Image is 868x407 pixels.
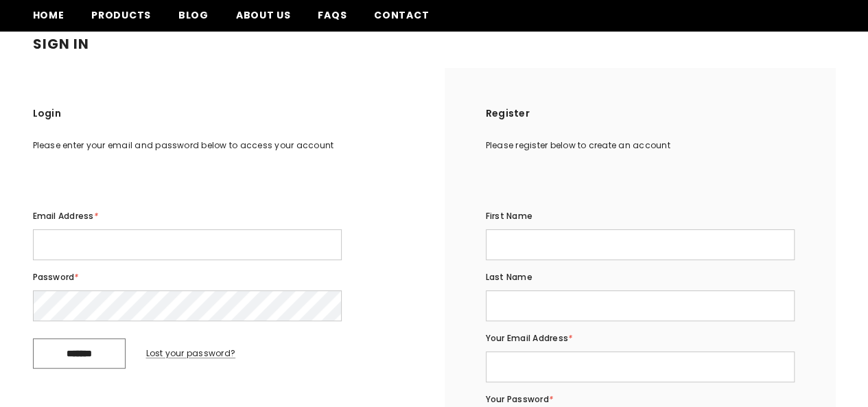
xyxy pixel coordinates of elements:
span: FAQs [318,8,347,22]
label: Email Address [33,209,403,224]
a: FAQs [304,8,360,31]
a: Home [19,8,78,31]
span: Products [91,8,151,22]
span: Contact [374,8,429,22]
span: Blog [178,8,209,22]
a: Contact [360,8,443,31]
a: Blog [165,8,222,31]
span: About us [236,8,291,22]
iframe: Social Login [33,171,403,205]
label: First name [486,209,795,224]
label: Your Password [486,392,795,407]
div: Please register below to create an account [486,138,795,153]
a: About us [222,8,305,31]
span: Home [33,8,64,22]
h2: Register [486,106,795,132]
h1: Sign in [33,30,836,68]
label: Password [33,270,403,285]
label: Your Email Address [486,331,795,346]
iframe: Social Login [486,171,795,205]
h2: Login [33,106,403,132]
a: Products [78,8,165,31]
div: Please enter your email and password below to access your account [33,138,403,153]
label: Last name [486,270,795,285]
